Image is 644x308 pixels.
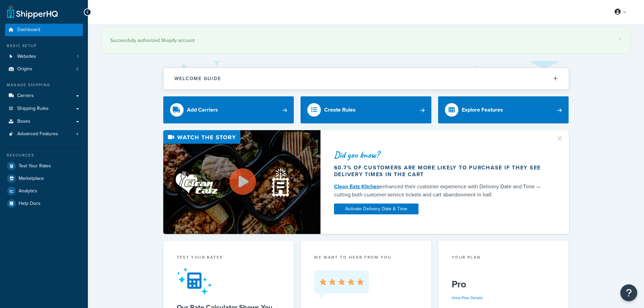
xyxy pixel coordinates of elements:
[5,50,83,63] a: Websites1
[5,197,83,210] a: Help Docs
[19,176,44,182] span: Marketplace
[5,90,83,102] a: Carriers
[314,254,418,260] p: we want to hear from you
[334,204,419,214] a: Activate Delivery Date & Time
[174,76,221,81] h2: Welcome Guide
[5,102,83,115] a: Shipping Rules
[5,160,83,172] a: Test Your Rates
[452,279,555,290] h5: Pro
[17,119,30,124] span: Boxes
[19,163,51,169] span: Test Your Rates
[5,115,83,128] a: Boxes
[620,284,637,301] button: Open Resource Center
[334,183,548,199] div: enhanced their customer experience with Delivery Date and Time — cutting both customer service ti...
[5,63,83,75] a: Origins2
[5,152,83,158] div: Resources
[163,130,320,234] img: Video thumbnail
[5,82,83,88] div: Manage Shipping
[324,105,356,115] div: Create Rules
[452,295,483,301] a: View Plan Details
[5,43,83,49] div: Basic Setup
[438,96,569,123] a: Explore Features
[462,105,503,115] div: Explore Features
[76,66,78,72] span: 2
[5,128,83,140] a: Advanced Features4
[76,131,78,137] span: 4
[177,254,281,262] div: Test your rates
[17,54,36,60] span: Websites
[5,63,83,75] li: Origins
[17,93,34,99] span: Carriers
[619,36,622,41] a: ×
[17,27,40,33] span: Dashboard
[5,172,83,185] a: Marketplace
[77,54,78,60] span: 1
[17,66,32,72] span: Origins
[5,50,83,63] li: Websites
[164,68,569,89] button: Welcome Guide
[187,105,218,115] div: Add Carriers
[110,36,622,45] div: Successfully authorized Shopify account
[452,254,555,262] div: Your Plan
[19,201,41,207] span: Help Docs
[17,106,49,112] span: Shipping Rules
[5,128,83,140] li: Advanced Features
[301,96,431,123] a: Create Rules
[5,185,83,197] a: Analytics
[334,164,548,178] div: 60.7% of customers are more likely to purchase if they see delivery times in the cart
[334,183,380,190] a: Clean Eatz Kitchen
[163,96,294,123] a: Add Carriers
[19,188,37,194] span: Analytics
[5,24,83,36] a: Dashboard
[17,131,58,137] span: Advanced Features
[334,150,548,160] div: Did you know?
